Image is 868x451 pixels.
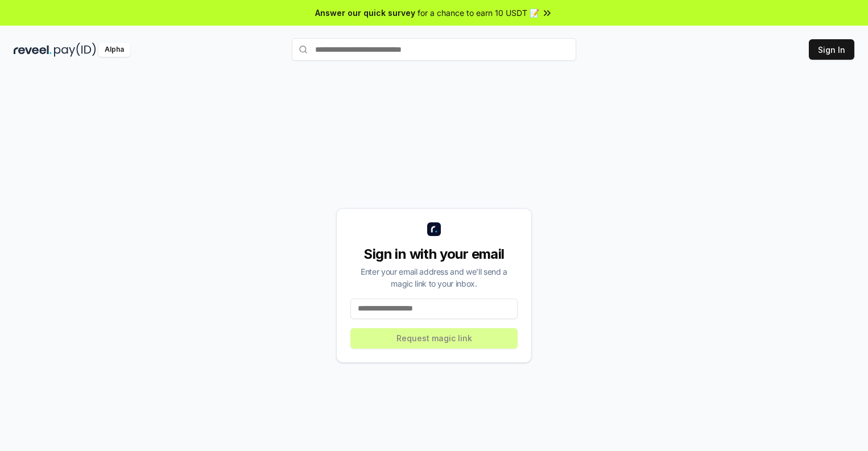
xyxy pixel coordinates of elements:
[809,39,854,60] button: Sign In
[315,7,415,19] span: Answer our quick survey
[54,43,96,57] img: pay_id
[350,266,518,289] div: Enter your email address and we’ll send a magic link to your inbox.
[418,7,539,19] span: for a chance to earn 10 USDT 📝
[427,222,441,236] img: logo_small
[14,43,52,57] img: reveel_dark
[350,245,518,263] div: Sign in with your email
[98,43,130,57] div: Alpha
